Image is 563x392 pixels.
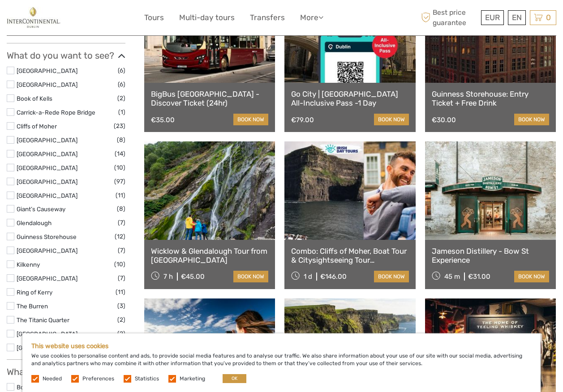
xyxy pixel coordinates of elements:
[250,11,285,24] a: Transfers
[180,375,205,383] label: Marketing
[114,259,125,269] span: (10)
[115,149,125,159] span: (14)
[545,13,552,22] span: 0
[115,231,125,242] span: (12)
[17,81,77,88] a: [GEOGRAPHIC_DATA]
[304,273,312,281] span: 1 d
[514,271,549,282] a: book now
[117,301,125,311] span: (3)
[13,16,101,23] p: We're away right now. Please check back later!
[320,273,347,281] div: €146.00
[7,366,125,377] h3: What do you want to do?
[114,121,125,131] span: (23)
[17,330,77,337] a: [GEOGRAPHIC_DATA]
[114,162,125,173] span: (10)
[508,10,526,25] div: EN
[17,123,57,130] a: Cliffs of Moher
[17,289,52,296] a: Ring of Kerry
[151,116,175,124] div: €35.00
[118,273,125,283] span: (7)
[432,247,549,265] a: Jameson Distillery - Bow St Experience
[118,79,125,89] span: (6)
[17,67,77,74] a: [GEOGRAPHIC_DATA]
[432,116,456,124] div: €30.00
[374,271,409,282] a: book now
[17,205,65,213] a: Giant’s Causeway
[22,333,541,392] div: We use cookies to personalise content and ads, to provide social media features and to analyse ou...
[118,65,125,76] span: (6)
[17,164,77,171] a: [GEOGRAPHIC_DATA]
[432,89,549,108] a: Guinness Storehouse: Entry Ticket + Free Drink
[419,8,479,27] span: Best price guarantee
[291,89,408,108] a: Go City | [GEOGRAPHIC_DATA] All-Inclusive Pass -1 Day
[114,176,125,187] span: (97)
[233,271,268,282] a: book now
[17,261,40,268] a: Kilkenny
[144,11,164,24] a: Tours
[116,190,125,200] span: (11)
[223,374,246,383] button: OK
[17,192,77,199] a: [GEOGRAPHIC_DATA]
[7,7,60,29] img: 1907-fcc56c82-fa32-4a21-8048-60c082612ef5_logo_small.jpg
[17,95,52,102] a: Book of Kells
[17,219,52,226] a: Glendalough
[82,375,114,383] label: Preferences
[444,273,460,281] span: 45 m
[118,245,125,256] span: (7)
[151,89,268,108] a: BigBus [GEOGRAPHIC_DATA] - Discover Ticket (24hr)
[135,375,159,383] label: Statistics
[468,273,490,281] div: €31.00
[7,50,125,61] h3: What do you want to see?
[118,107,125,117] span: (1)
[233,114,268,125] a: book now
[291,247,408,265] a: Combo: Cliffs of Moher, Boat Tour & Citysightseeing Tour [GEOGRAPHIC_DATA]
[117,204,125,214] span: (8)
[17,316,69,324] a: The Titanic Quarter
[485,13,500,22] span: EUR
[117,328,125,339] span: (2)
[374,114,409,125] a: book now
[117,315,125,325] span: (2)
[117,135,125,145] span: (8)
[17,344,77,351] a: [GEOGRAPHIC_DATA]
[17,383,47,391] a: Boat Tours
[17,136,77,144] a: [GEOGRAPHIC_DATA]
[17,303,48,310] a: The Burren
[117,93,125,103] span: (2)
[179,11,235,24] a: Multi-day tours
[514,114,549,125] a: book now
[116,287,125,297] span: (11)
[31,342,532,350] h5: This website uses cookies
[181,273,205,281] div: €45.00
[17,150,77,158] a: [GEOGRAPHIC_DATA]
[17,233,77,240] a: Guinness Storehouse
[17,275,77,282] a: [GEOGRAPHIC_DATA]
[163,273,173,281] span: 7 h
[43,375,62,383] label: Needed
[17,247,77,254] a: [GEOGRAPHIC_DATA]
[103,14,114,25] button: Open LiveChat chat widget
[118,217,125,228] span: (7)
[291,116,314,124] div: €79.00
[17,109,95,116] a: Carrick-a-Rede Rope Bridge
[17,178,77,185] a: [GEOGRAPHIC_DATA]
[300,11,323,24] a: More
[151,247,268,265] a: Wicklow & Glendalough Tour from [GEOGRAPHIC_DATA]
